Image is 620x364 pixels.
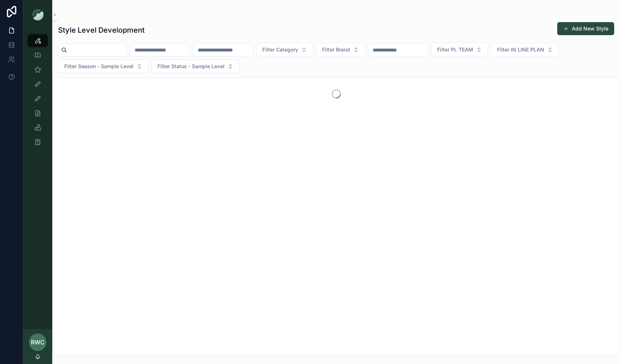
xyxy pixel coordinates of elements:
[157,63,225,70] span: Filter Status - Sample Level
[151,59,239,73] button: Select Button
[262,46,298,53] span: Filter Category
[31,338,45,347] span: RWC
[58,25,145,35] h1: Style Level Development
[316,43,365,57] button: Select Button
[64,63,134,70] span: Filter Season - Sample Level
[431,43,488,57] button: Select Button
[58,59,148,73] button: Select Button
[497,46,544,53] span: Filter IN LINE PLAN
[491,43,559,57] button: Select Button
[437,46,473,53] span: Filter PL TEAM
[557,22,614,35] button: Add New Style
[322,46,350,53] span: Filter Brand
[256,43,313,57] button: Select Button
[32,9,44,20] img: App logo
[23,29,52,158] div: scrollable content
